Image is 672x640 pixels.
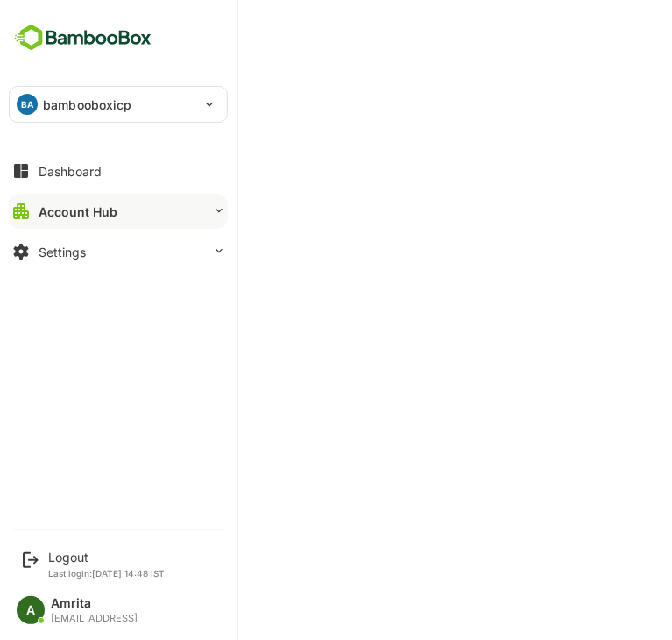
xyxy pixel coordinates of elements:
[9,153,228,188] button: Dashboard
[9,234,228,269] button: Settings
[48,550,165,565] div: Logout
[17,596,45,624] div: A
[17,94,38,115] div: BA
[51,613,138,624] div: [EMAIL_ADDRESS]
[39,164,102,179] div: Dashboard
[10,87,227,122] div: BAbambooboxicp
[48,568,165,579] p: Last login: [DATE] 14:48 IST
[51,596,138,611] div: Amrita
[39,204,117,219] div: Account Hub
[39,245,86,260] div: Settings
[9,21,157,54] img: BambooboxFullLogoMark.5f36c76dfaba33ec1ec1367b70bb1252.svg
[43,96,132,114] p: bambooboxicp
[9,194,228,229] button: Account Hub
